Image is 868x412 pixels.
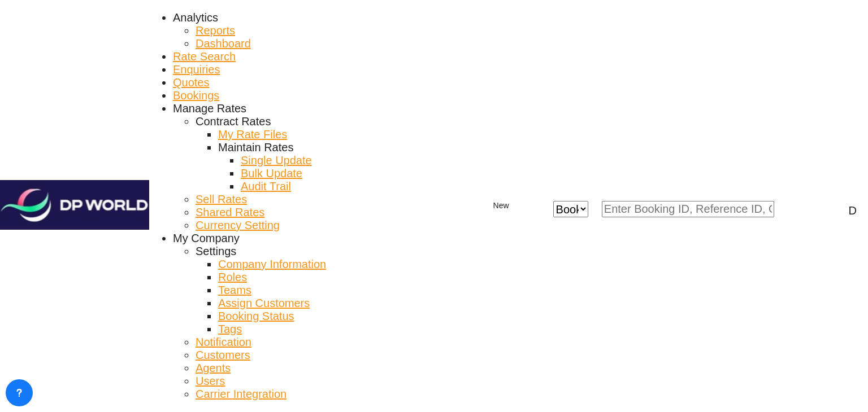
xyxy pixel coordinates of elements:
span: Dashboard [196,37,251,50]
span: Audit Trail [241,180,291,192]
div: Contract Rates [196,115,271,128]
a: Single Update [241,154,312,167]
a: Assign Customers [218,297,310,310]
md-icon: icon-close [540,201,553,215]
a: Sell Rates [196,193,247,206]
span: Bookings [173,89,219,102]
a: Customers [196,349,250,362]
span: Company Information [218,258,326,270]
span: Assign Customers [218,297,310,309]
a: Roles [218,271,247,284]
a: Booking Status [218,310,294,323]
span: Roles [218,271,247,283]
a: Agents [196,362,231,375]
a: Audit Trail [241,180,291,193]
md-icon: icon-chevron-down [509,199,523,213]
span: My Rate Files [218,128,287,141]
a: Carrier Integration [196,388,287,401]
a: Enquiries [173,63,220,76]
div: D [849,204,857,217]
span: Rate Search [173,50,236,63]
a: Teams [218,284,251,297]
a: Shared Rates [196,206,264,219]
a: Rate Search [173,50,236,63]
a: Reports [196,24,235,37]
a: My Rate Files [218,128,287,141]
md-icon: icon-chevron-down [588,203,602,216]
span: Contract Rates [196,115,271,128]
div: Maintain Rates [218,141,293,154]
span: Shared Rates [196,206,264,218]
a: Quotes [173,76,209,89]
div: My Company [173,232,240,245]
a: Dashboard [196,37,251,50]
span: Quotes [173,76,209,89]
span: Users [196,375,225,387]
span: Currency Setting [196,219,280,231]
span: Manage Rates [173,102,246,115]
input: Enter Booking ID, Reference ID, Order ID [602,201,774,217]
a: Bookings [173,89,219,102]
md-icon: icon-magnify [774,203,788,216]
span: icon-magnify [774,201,788,217]
span: Bulk Update [241,167,302,179]
div: Settings [196,245,236,258]
span: Help [813,203,826,217]
div: Analytics [173,11,218,24]
span: Agents [196,362,231,374]
a: Bulk Update [241,167,302,180]
span: Single Update [241,154,312,166]
span: Sell Rates [196,193,247,205]
span: Maintain Rates [218,141,293,154]
span: Settings [196,245,236,257]
md-icon: icon-plus 400-fg [480,199,493,213]
span: New [480,201,523,210]
a: Users [196,375,225,388]
span: Tags [218,323,242,335]
span: Analytics [173,11,218,24]
span: My Company [173,232,240,244]
span: icon-close [540,201,553,217]
a: Tags [218,323,242,336]
div: icon-magnify [788,203,801,216]
span: Notification [196,336,251,348]
button: icon-plus 400-fgNewicon-chevron-down [474,195,528,217]
span: Teams [218,284,251,296]
a: Notification [196,336,251,349]
a: Currency Setting [196,219,280,232]
a: Company Information [218,258,326,271]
